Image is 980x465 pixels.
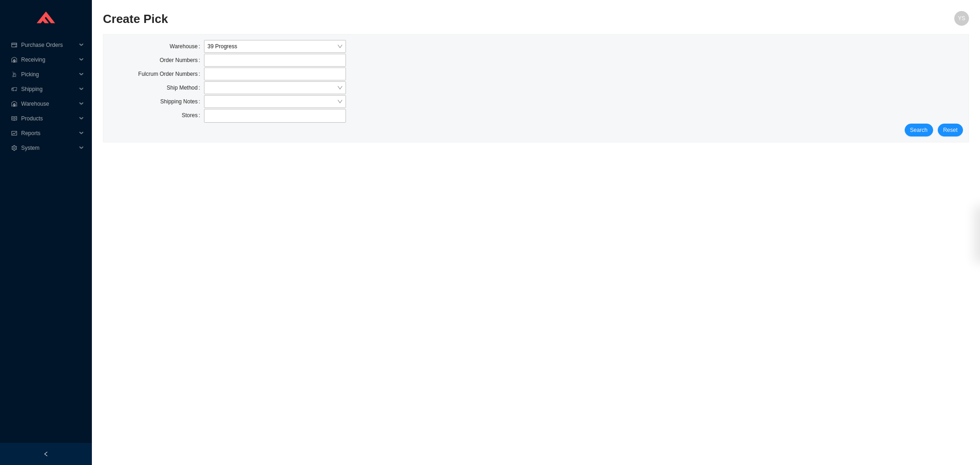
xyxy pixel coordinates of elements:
[21,96,76,111] span: Warehouse
[43,451,49,457] span: left
[167,81,204,94] label: Ship Method
[160,54,204,67] label: Order Numbers
[182,109,204,122] label: Stores
[21,38,76,52] span: Purchase Orders
[21,67,76,82] span: Picking
[905,124,933,136] button: Search
[21,141,76,155] span: System
[11,130,17,136] span: fund
[170,40,204,53] label: Warehouse
[910,125,928,135] span: Search
[21,111,76,126] span: Products
[208,40,343,52] span: 39 Progress
[21,52,76,67] span: Receiving
[958,11,965,26] span: YS
[11,116,17,121] span: read
[11,145,17,151] span: setting
[21,126,76,141] span: Reports
[160,95,204,108] label: Shipping Notes
[103,11,753,27] h2: Create Pick
[943,125,957,135] span: Reset
[21,82,76,96] span: Shipping
[138,68,204,80] label: Fulcrum Order Numbers
[11,42,17,48] span: credit-card
[938,124,963,136] button: Reset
